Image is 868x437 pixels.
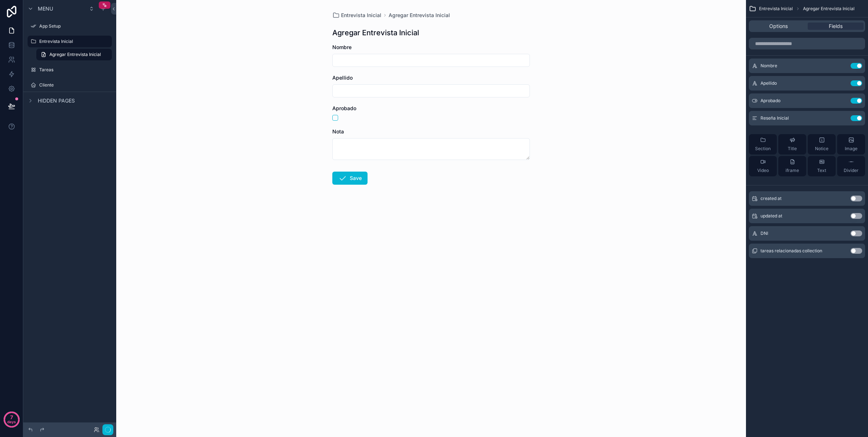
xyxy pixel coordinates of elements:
span: Agregar Entrevista Inicial [803,6,855,12]
button: Save [332,172,368,185]
button: iframe [778,156,806,176]
button: Image [837,134,865,155]
label: Cliente [39,82,110,88]
span: Hidden pages [38,97,75,104]
a: Agregar Entrevista Inicial [36,49,112,60]
span: Entrevista Inicial [759,6,793,12]
span: Image [845,146,857,152]
span: tareas relacionadas collection [760,248,822,254]
a: Cliente [28,79,112,91]
span: Apellido [760,80,777,86]
a: Entrevista Inicial [332,12,381,19]
span: Notice [815,146,828,152]
span: Entrevista Inicial [341,12,381,19]
span: Video [757,168,769,173]
span: Nombre [760,63,777,69]
span: created at [760,196,782,201]
span: updated at [760,213,782,219]
h1: Agregar Entrevista Inicial [332,28,419,38]
button: Title [778,134,806,155]
span: iframe [786,168,799,173]
span: Title [788,146,797,152]
span: Nombre [332,44,352,50]
p: days [7,417,16,427]
label: Entrevista Inicial [39,39,108,44]
span: Aprobado [332,105,356,111]
button: Video [749,156,777,176]
a: Agregar Entrevista Inicial [389,12,450,19]
span: Reseña Inicial [760,115,789,121]
a: App Setup [28,20,112,32]
a: Tareas [28,64,112,76]
button: Divider [837,156,865,176]
p: 7 [10,414,13,421]
button: Section [749,134,777,155]
span: Menu [38,5,53,12]
span: DNI [760,230,768,236]
span: Fields [829,23,843,30]
span: Aprobado [760,98,780,104]
span: Divider [844,168,859,173]
span: Text [817,168,826,173]
span: Apellido [332,75,353,81]
button: Text [808,156,836,176]
label: App Setup [39,23,110,29]
span: Options [769,23,788,30]
label: Tareas [39,67,110,73]
a: Entrevista Inicial [28,36,112,47]
span: Agregar Entrevista Inicial [49,52,101,57]
button: Notice [808,134,836,155]
span: Section [755,146,771,152]
span: Nota [332,128,344,135]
